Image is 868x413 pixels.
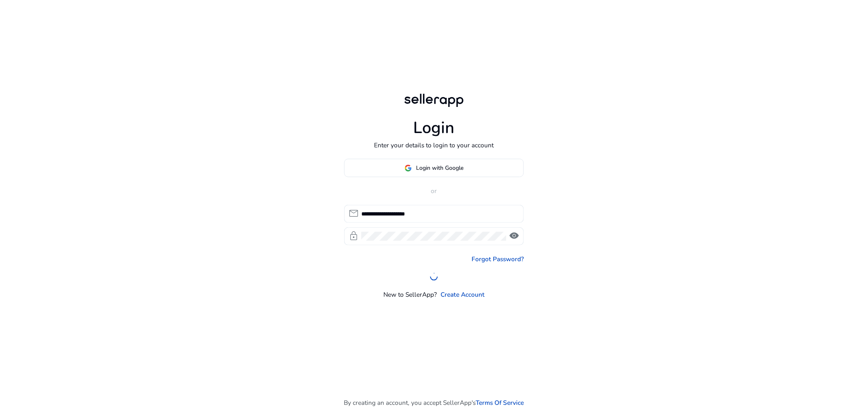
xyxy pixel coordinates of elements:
a: Forgot Password? [472,254,524,264]
span: mail [348,208,359,219]
img: google-logo.svg [405,164,412,172]
p: Enter your details to login to your account [374,140,494,150]
a: Create Account [441,290,485,299]
span: lock [348,231,359,241]
a: Terms Of Service [476,398,524,407]
p: New to SellerApp? [383,290,437,299]
p: or [344,186,524,195]
h1: Login [414,118,455,138]
span: visibility [509,231,520,241]
span: Login with Google [416,164,463,172]
button: Login with Google [344,159,524,177]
